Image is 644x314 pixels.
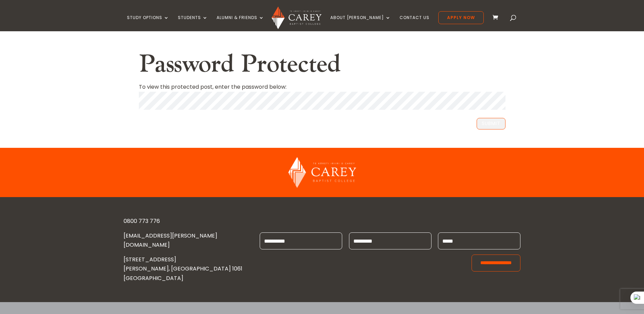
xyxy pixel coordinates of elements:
img: Carey Baptist College [272,6,321,29]
p: To view this protected post, enter the password below: [139,82,505,91]
p: [STREET_ADDRESS] [PERSON_NAME], [GEOGRAPHIC_DATA] 1061 [GEOGRAPHIC_DATA] [124,255,248,283]
a: Contact Us [400,15,429,31]
a: Study Options [127,15,169,31]
a: [EMAIL_ADDRESS][PERSON_NAME][DOMAIN_NAME] [124,232,217,249]
img: Carey Baptist College [288,157,356,188]
a: Apply Now [438,11,484,24]
a: 0800 773 776 [124,217,160,225]
h1: Password Protected [139,50,505,82]
a: Students [178,15,208,31]
button: Submit [477,118,505,129]
a: Carey Baptist College [288,182,356,190]
a: Alumni & Friends [217,15,264,31]
a: About [PERSON_NAME] [330,15,391,31]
